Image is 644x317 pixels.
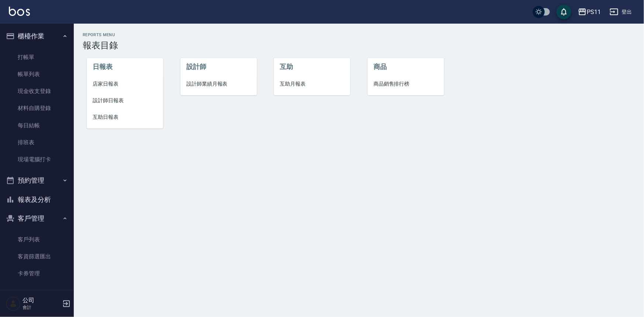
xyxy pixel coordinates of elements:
[3,171,71,190] button: 預約管理
[87,92,163,109] a: 設計師日報表
[87,76,163,92] a: 店家日報表
[23,297,60,304] h5: 公司
[3,49,71,66] a: 打帳單
[587,7,601,17] div: PS11
[575,4,604,20] button: PS11
[3,151,71,168] a: 現場電腦打卡
[87,109,163,125] a: 互助日報表
[180,76,257,92] a: 設計師業績月報表
[83,40,635,51] h3: 報表目錄
[368,58,444,76] li: 商品
[6,296,21,311] img: Person
[93,97,157,104] span: 設計師日報表
[93,80,157,88] span: 店家日報表
[87,58,163,76] li: 日報表
[373,80,438,88] span: 商品銷售排行榜
[3,66,71,83] a: 帳單列表
[3,209,71,228] button: 客戶管理
[180,58,257,76] li: 設計師
[3,117,71,134] a: 每日結帳
[186,80,251,88] span: 設計師業績月報表
[83,32,635,37] h2: Reports Menu
[3,83,71,100] a: 現金收支登錄
[274,58,350,76] li: 互助
[3,248,71,265] a: 客資篩選匯出
[274,76,350,92] a: 互助月報表
[3,27,71,46] button: 櫃檯作業
[9,7,30,16] img: Logo
[3,134,71,151] a: 排班表
[23,304,60,311] p: 會計
[3,265,71,282] a: 卡券管理
[607,5,635,19] button: 登出
[3,231,71,248] a: 客戶列表
[93,113,157,121] span: 互助日報表
[557,4,571,19] button: save
[280,80,344,88] span: 互助月報表
[3,285,71,304] button: 行銷工具
[3,100,71,117] a: 材料自購登錄
[368,76,444,92] a: 商品銷售排行榜
[3,190,71,209] button: 報表及分析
